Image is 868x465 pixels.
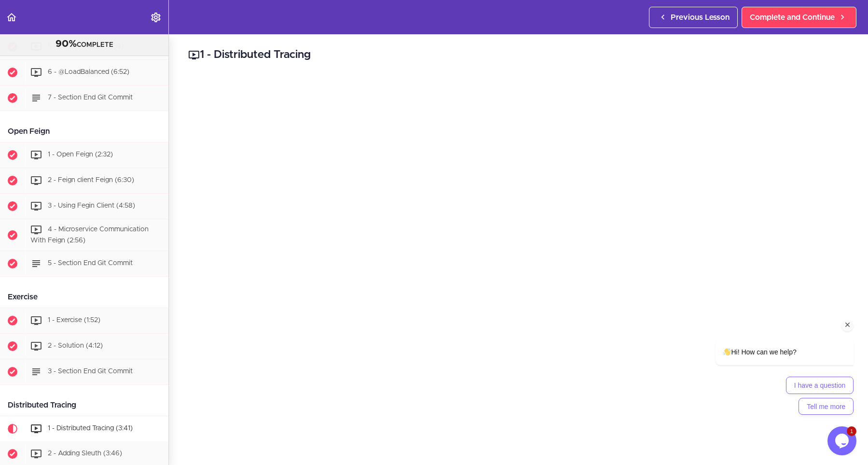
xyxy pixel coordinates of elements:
[685,252,858,422] iframe: chat widget
[48,94,133,101] span: 7 - Section End Git Commit
[48,317,100,324] span: 1 - Exercise (1:52)
[750,12,835,23] span: Complete and Continue
[671,12,730,23] span: Previous Lesson
[48,451,122,457] span: 2 - Adding Sleuth (3:46)
[649,7,738,28] a: Previous Lesson
[30,226,149,244] span: 4 - Microservice Communication With Feign (2:56)
[188,47,849,63] h2: 1 - Distributed Tracing
[48,151,113,158] span: 1 - Open Feign (2:32)
[150,12,162,23] svg: Settings Menu
[742,7,856,28] a: Complete and Continue
[48,202,135,209] span: 3 - Using Fegin Client (4:58)
[6,12,17,23] svg: Back to course curriculum
[48,368,133,375] span: 3 - Section End Git Commit
[12,38,156,51] div: COMPLETE
[48,425,133,432] span: 1 - Distributed Tracing (3:41)
[48,343,103,350] span: 2 - Solution (4:12)
[48,177,134,183] span: 2 - Feign client Feign (6:30)
[48,260,133,267] span: 5 - Section End Git Commit
[188,78,849,450] iframe: Video Player
[827,426,858,455] iframe: chat widget
[48,69,129,75] span: 6 - @LoadBalanced (6:52)
[55,39,77,49] span: 90%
